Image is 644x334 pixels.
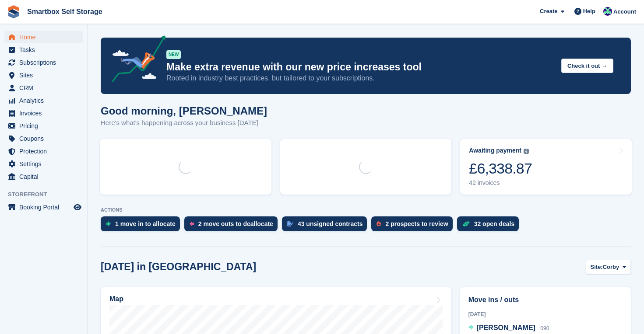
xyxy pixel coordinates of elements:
div: 1 move in to allocate [115,220,176,227]
a: menu [4,201,83,213]
a: 2 move outs to deallocate [184,216,282,236]
img: stora-icon-8386f47178a22dfd0bd8f6a31ec36ba5ce8667c1dd55bd0f319d3a0aa187defe.svg [7,5,20,18]
span: Pricing [19,120,72,132]
span: Account [613,7,636,16]
a: menu [4,120,83,132]
div: £6,338.87 [469,160,532,177]
a: menu [4,82,83,94]
img: Roger Canham [603,7,612,16]
a: Smartbox Self Storage [24,4,106,19]
span: Settings [19,158,72,170]
span: Booking Portal [19,201,72,213]
span: Storefront [8,190,87,199]
span: Corby [603,263,619,271]
a: menu [4,69,83,81]
a: Preview store [72,202,83,212]
a: menu [4,158,83,170]
a: 32 open deals [457,216,524,236]
a: menu [4,31,83,43]
span: Home [19,31,72,43]
h2: Map [109,295,123,303]
div: Awaiting payment [469,147,521,154]
a: menu [4,94,83,107]
button: Check it out → [561,59,613,73]
div: 43 unsigned contracts [298,220,363,227]
img: prospect-51fa495bee0391a8d652442698ab0144808aea92771e9ea1ae160a38d050c398.svg [377,221,381,226]
p: ACTIONS [101,207,631,213]
span: Invoices [19,107,72,119]
a: menu [4,145,83,157]
div: 32 open deals [474,220,515,227]
span: Help [583,7,595,16]
span: Sites [19,69,72,81]
span: Tasks [19,44,72,56]
a: menu [4,132,83,145]
h2: Move ins / outs [468,295,623,305]
div: [DATE] [468,310,623,318]
img: move_ins_to_allocate_icon-fdf77a2bb77ea45bf5b3d319d69a93e2d87916cf1d5bf7949dd705db3b84f3ca.svg [106,221,111,226]
a: menu [4,107,83,119]
span: 090 [540,325,549,331]
div: NEW [166,50,181,59]
img: icon-info-grey-7440780725fd019a000dd9b08b2336e03edf1995a4989e88bcd33f0948082b44.svg [524,149,529,154]
img: move_outs_to_deallocate_icon-f764333ba52eb49d3ac5e1228854f67142a1ed5810a6f6cc68b1a99e826820c5.svg [190,221,194,226]
p: Here's what's happening across your business [DATE] [101,118,267,128]
a: 2 prospects to review [371,216,457,236]
span: Site: [591,263,603,271]
button: Site: Corby [586,260,631,274]
span: Analytics [19,94,72,107]
span: CRM [19,82,72,94]
span: Protection [19,145,72,157]
a: 1 move in to allocate [101,216,184,236]
h1: Good morning, [PERSON_NAME] [101,105,267,117]
p: Rooted in industry best practices, but tailored to your subscriptions. [166,73,554,83]
div: 2 prospects to review [385,220,448,227]
a: menu [4,56,83,69]
img: price-adjustments-announcement-icon-8257ccfd72463d97f412b2fc003d46551f7dbcb40ab6d574587a9cd5c0d94... [105,35,166,85]
img: deal-1b604bf984904fb50ccaf53a9ad4b4a5d6e5aea283cecdc64d6e3604feb123c2.svg [462,221,470,227]
span: [PERSON_NAME] [477,324,535,331]
h2: [DATE] in [GEOGRAPHIC_DATA] [101,261,256,273]
a: [PERSON_NAME] 090 [468,323,549,334]
span: Capital [19,170,72,183]
p: Make extra revenue with our new price increases tool [166,61,554,73]
span: Create [540,7,557,16]
span: Coupons [19,132,72,145]
div: 2 move outs to deallocate [198,220,273,227]
a: Awaiting payment £6,338.87 42 invoices [460,139,632,195]
span: Subscriptions [19,56,72,69]
a: menu [4,44,83,56]
a: 43 unsigned contracts [282,216,372,236]
img: contract_signature_icon-13c848040528278c33f63329250d36e43548de30e8caae1d1a13099fd9432cc5.svg [287,221,293,226]
a: menu [4,170,83,183]
div: 42 invoices [469,179,532,187]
